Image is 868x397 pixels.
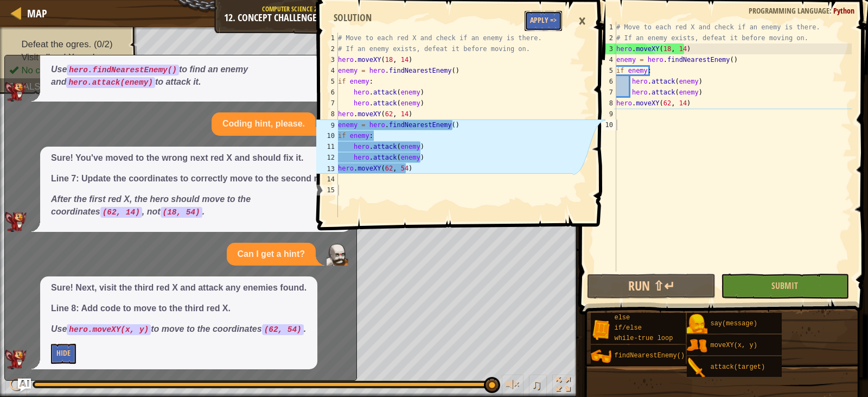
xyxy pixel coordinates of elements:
button: Hide [51,344,76,364]
div: 1 [595,22,616,33]
p: Sure! You've moved to the wrong next red X and should fix it. [51,152,340,165]
code: (18, 54) [161,207,202,218]
div: 14 [316,174,338,185]
span: : [829,5,833,16]
div: 6 [595,76,616,87]
span: Visit all red X marks. [21,52,104,62]
code: hero.attack(enemy) [66,77,155,88]
div: 2 [316,43,338,54]
div: 2 [595,33,616,43]
code: (62, 14) [100,207,142,218]
code: hero.moveXY(x, y) [67,324,151,335]
img: AI [5,82,27,102]
code: hero.findNearestEnemy() [67,65,179,75]
div: 4 [316,65,338,76]
span: while-true loop [614,335,673,342]
div: 10 [595,119,616,130]
span: Submit [771,280,798,292]
code: (62, 54) [262,324,304,335]
button: Submit [721,274,849,299]
div: 3 [316,54,338,65]
li: Defeat the ogres. [9,37,127,51]
em: After the first red X, the hero should move to the coordinates , not . [51,194,251,216]
p: Line 7: Update the coordinates to correctly move to the second red X. [51,173,340,185]
p: Can I get a hint? [238,248,305,261]
div: 7 [595,87,616,98]
span: Programming language [749,5,829,16]
span: Python [833,5,854,16]
span: if/else [614,324,641,332]
img: AI [5,212,27,231]
div: 4 [595,54,616,65]
div: 9 [316,119,338,130]
div: 15 [316,185,338,196]
img: portrait.png [687,314,707,335]
li: Visit all red X marks. [9,51,127,64]
div: 11 [316,141,338,152]
span: say(message) [710,320,757,327]
button: Ctrl + P: Play [5,375,27,397]
a: Map [22,6,47,21]
div: 13 [316,163,338,174]
div: 3 [595,43,616,54]
div: 9 [595,109,616,119]
span: attack(target) [710,363,765,371]
img: AI [5,350,27,369]
div: Solution [328,11,377,25]
div: 6 [316,87,338,98]
div: 8 [316,109,338,119]
span: else [614,314,630,322]
div: 5 [595,65,616,76]
p: Coding hint, please. [222,118,305,130]
div: 10 [316,130,338,141]
button: Run ⇧↵ [587,274,715,299]
div: 8 [595,98,616,109]
div: 1 [316,33,338,43]
div: × [573,9,591,34]
span: Defeat the ogres. (0/2) [21,39,112,49]
p: Sure! Next, visit the third red X and attack any enemies found. [51,282,307,294]
div: 7 [316,98,338,109]
span: moveXY(x, y) [710,342,757,349]
p: Line 8: Add code to move to the third red X. [51,303,307,315]
button: Apply => [525,11,562,31]
div: 5 [316,76,338,87]
em: Use to find an enemy and to attack it. [51,65,248,86]
img: portrait.png [687,357,707,378]
span: findNearestEnemy() [614,352,685,360]
button: Ask AI [18,379,31,392]
div: 12 [316,152,338,163]
em: Use to move to the coordinates . [51,324,306,333]
span: Map [27,6,47,21]
img: portrait.png [687,336,707,356]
